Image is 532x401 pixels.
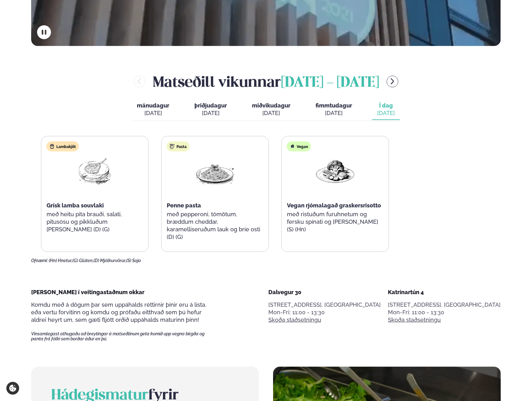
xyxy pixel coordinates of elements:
p: með ristuðum furuhnetum og fersku spínati og [PERSON_NAME] (S) (Hn) [287,211,384,233]
img: Spagetti.png [195,157,235,186]
img: pasta.svg [170,144,175,149]
button: mánudagur [DATE] [132,99,174,120]
span: þriðjudagur [194,102,227,109]
p: [STREET_ADDRESS], [GEOGRAPHIC_DATA] [268,301,381,309]
div: [DATE] [252,109,290,117]
div: Dalvegur 30 [268,288,381,296]
div: Pasta [167,141,190,151]
button: fimmtudagur [DATE] [311,99,357,120]
div: [DATE] [316,109,352,117]
span: Ofnæmi: [31,258,48,263]
button: menu-btn-right [387,76,398,87]
span: (S) Soja [126,258,141,263]
span: Komdu með á dögum þar sem uppáhalds réttirnir þínir eru á lista, eða vertu forvitinn og komdu og ... [31,301,206,323]
p: [STREET_ADDRESS], [GEOGRAPHIC_DATA] [388,301,501,309]
img: Vegan.svg [290,144,295,149]
span: (G) Glúten, [72,258,93,263]
div: Katrínartún 4 [388,288,501,296]
span: Grísk lamba souvlaki [47,202,104,209]
span: (Hn) Hnetur, [49,258,72,263]
div: [DATE] [137,109,169,117]
p: með heitu pita brauði, salati, pitusósu og pikkluðum [PERSON_NAME] (D) (G) [47,211,143,233]
span: miðvikudagur [252,102,290,109]
span: [PERSON_NAME] í veitingastaðnum okkar [31,289,144,295]
button: menu-btn-left [134,76,145,87]
span: Vinsamlegast athugaðu að breytingar á matseðlinum geta komið upp vegna birgða og panta frá fólki ... [31,331,216,341]
button: þriðjudagur [DATE] [189,99,232,120]
img: Lamb.svg [50,144,55,149]
div: Mon-Fri: 11:00 - 13:30 [268,309,381,316]
img: Lamb-Meat.png [75,157,115,186]
a: Cookie settings [6,382,19,395]
div: Vegan [287,141,311,151]
button: miðvikudagur [DATE] [247,99,295,120]
a: Skoða staðsetningu [268,316,321,324]
div: Mon-Fri: 11:00 - 13:30 [388,309,501,316]
div: Lambakjöt [47,141,79,151]
span: Vegan rjómalagað graskersrisotto [287,202,381,209]
img: Vegan.png [315,157,356,186]
span: (D) Mjólkurvörur, [93,258,126,263]
span: Penne pasta [167,202,201,209]
span: fimmtudagur [316,102,352,109]
p: með pepperoni, tómötum, bræddum cheddar, karamelliseruðum lauk og brie osti (D) (G) [167,211,264,241]
a: Skoða staðsetningu [388,316,441,324]
div: [DATE] [194,109,227,117]
span: Í dag [377,102,395,109]
span: [DATE] - [DATE] [281,76,379,90]
h2: Matseðill vikunnar [153,71,379,92]
span: mánudagur [137,102,169,109]
div: [DATE] [377,109,395,117]
button: Í dag [DATE] [372,99,400,120]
